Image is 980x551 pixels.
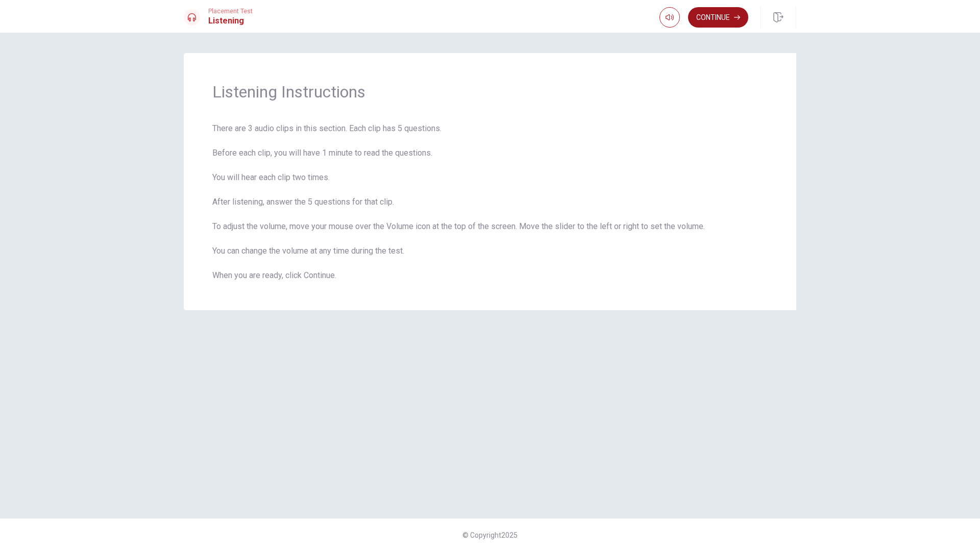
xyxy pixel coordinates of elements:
span: © Copyright 2025 [462,531,518,539]
button: Continue [688,7,748,28]
h1: Listening [208,15,253,27]
span: Placement Test [208,8,253,15]
span: There are 3 audio clips in this section. Each clip has 5 questions. Before each clip, you will ha... [212,122,768,282]
span: Listening Instructions [212,82,768,102]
